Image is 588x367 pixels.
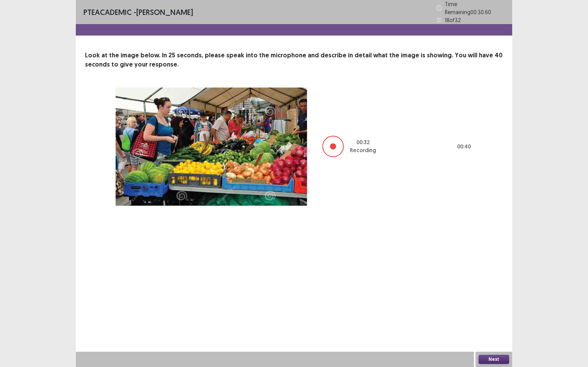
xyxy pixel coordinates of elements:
[85,51,503,69] p: Look at the image below. In 25 seconds, please speak into the microphone and describe in detail w...
[457,143,471,151] p: 00 : 40
[83,6,193,18] p: - [PERSON_NAME]
[116,88,307,206] img: image-description
[356,138,370,146] p: 00 : 32
[350,146,376,154] p: Recording
[479,355,509,364] button: Next
[445,16,461,24] p: 18 of 32
[83,7,132,17] span: PTE academic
